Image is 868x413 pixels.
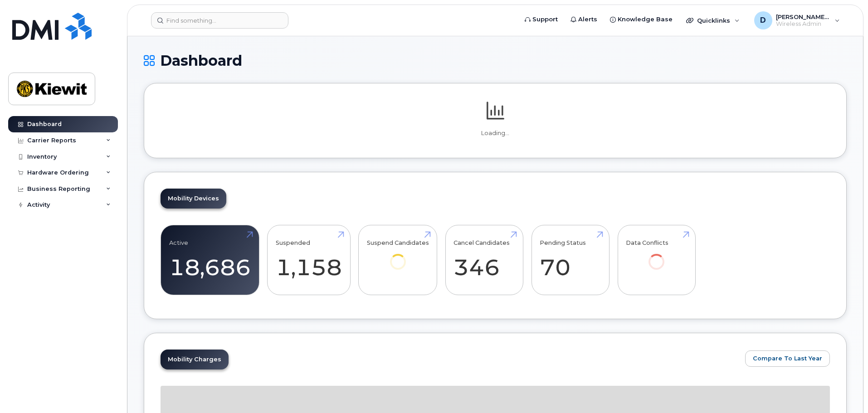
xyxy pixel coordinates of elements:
[161,129,830,137] p: Loading...
[144,53,847,68] h1: Dashboard
[540,230,601,290] a: Pending Status 70
[745,350,830,367] button: Compare To Last Year
[161,350,229,369] a: Mobility Charges
[169,230,251,290] a: Active 18,686
[367,230,429,282] a: Suspend Candidates
[753,354,822,363] span: Compare To Last Year
[161,189,226,209] a: Mobility Devices
[276,230,342,290] a: Suspended 1,158
[454,230,515,290] a: Cancel Candidates 346
[626,230,687,282] a: Data Conflicts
